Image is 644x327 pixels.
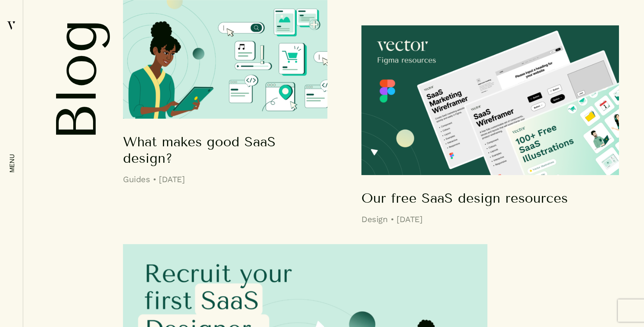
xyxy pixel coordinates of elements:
[361,215,422,224] em: Design • [DATE]
[48,19,115,141] h2: Blog
[123,175,185,184] em: Guides • [DATE]
[361,25,619,225] a: SaaS design resources Our free SaaS design resources Design • [DATE]
[361,25,619,175] img: SaaS design resources
[8,154,16,173] em: menu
